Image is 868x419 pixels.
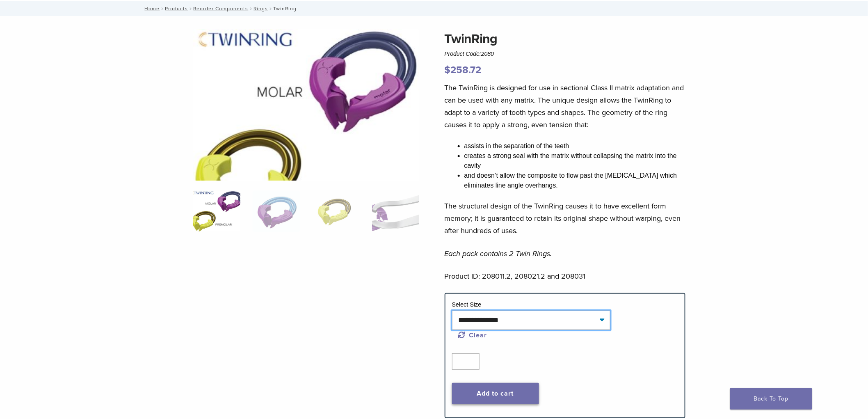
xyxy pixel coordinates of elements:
img: 208031-2--CBW [193,29,420,231]
img: TwinRing - Image 3 [312,191,359,232]
img: TwinRing - Image 4 [372,191,419,232]
img: 208031-2-CBW-324x324.jpg [193,191,240,232]
span: / [248,7,254,11]
p: The TwinRing is designed for use in sectional Class II matrix adaptation and can be used with any... [445,82,686,131]
nav: TwinRing [139,1,729,16]
p: The structural design of the TwinRing causes it to have excellent form memory; it is guaranteed t... [445,200,686,237]
bdi: 258.72 [445,64,482,76]
span: $ [445,64,451,76]
em: Each pack contains 2 Twin Rings. [445,249,552,258]
a: Clear [459,331,487,339]
li: and doesn’t allow the composite to flow past the [MEDICAL_DATA] which eliminates line angle overh... [464,171,686,190]
label: Select Size [452,301,482,308]
p: Product ID: 208011.2, 208021.2 and 208031 [445,270,686,282]
a: Reorder Components [193,6,248,11]
span: / [160,7,165,11]
span: 2080 [481,50,494,57]
li: creates a strong seal with the matrix without collapsing the matrix into the cavity [464,151,686,171]
a: Back To Top [730,388,812,410]
a: Products [165,6,188,11]
button: Add to cart [452,383,539,404]
span: Product Code: [445,50,494,57]
li: assists in the separation of the teeth [464,141,686,151]
h1: TwinRing [445,29,686,49]
span: / [188,7,193,11]
a: Home [142,6,160,11]
span: / [268,7,273,11]
img: TwinRing - Image 2 [253,191,300,232]
a: Rings [254,6,268,11]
